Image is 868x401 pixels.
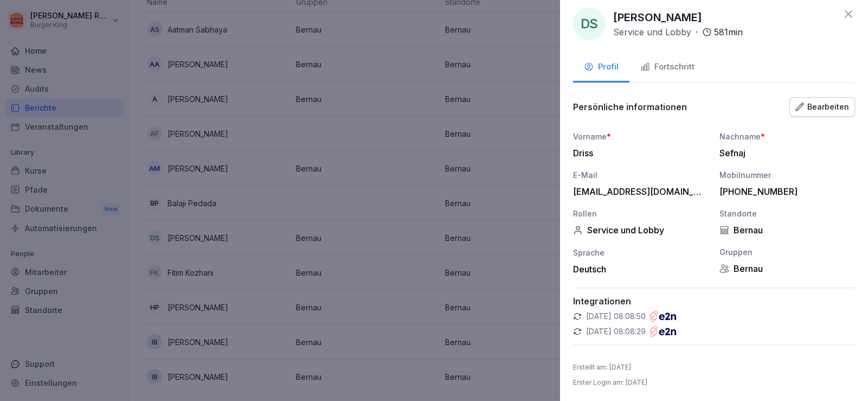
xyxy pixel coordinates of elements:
div: Driss [573,148,703,158]
div: [PHONE_NUMBER] [719,186,850,197]
p: [DATE] 08:08:29 [586,326,646,337]
div: Rollen [573,208,709,219]
div: Bernau [719,263,855,274]
div: Gruppen [719,246,855,258]
div: · [613,26,743,39]
div: Mobilnummer [719,169,855,181]
p: Persönliche informationen [573,101,687,112]
button: Profil [573,53,629,82]
img: e2n.png [650,311,676,322]
button: Fortschritt [629,53,705,82]
div: Fortschritt [640,61,695,73]
p: Integrationen [573,296,855,307]
p: 581 min [714,26,743,39]
p: Erster Login am : [DATE] [573,378,647,387]
div: Bernau [719,225,855,235]
div: Standorte [719,208,855,219]
div: Vorname [573,131,709,142]
p: [DATE] 08:08:50 [586,311,646,322]
div: Deutsch [573,264,709,275]
img: e2n.png [650,326,676,337]
div: [EMAIL_ADDRESS][DOMAIN_NAME] [573,186,703,197]
p: [PERSON_NAME] [613,9,702,26]
button: Bearbeiten [789,97,855,117]
div: Bearbeiten [795,101,849,113]
div: Nachname [719,131,855,142]
div: Sefnaj [719,148,850,158]
div: Sprache [573,247,709,258]
p: Erstellt am : [DATE] [573,362,631,372]
div: Profil [584,61,619,73]
div: E-Mail [573,169,709,181]
div: Service und Lobby [573,225,709,235]
p: Service und Lobby [613,26,691,39]
div: DS [573,8,606,40]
